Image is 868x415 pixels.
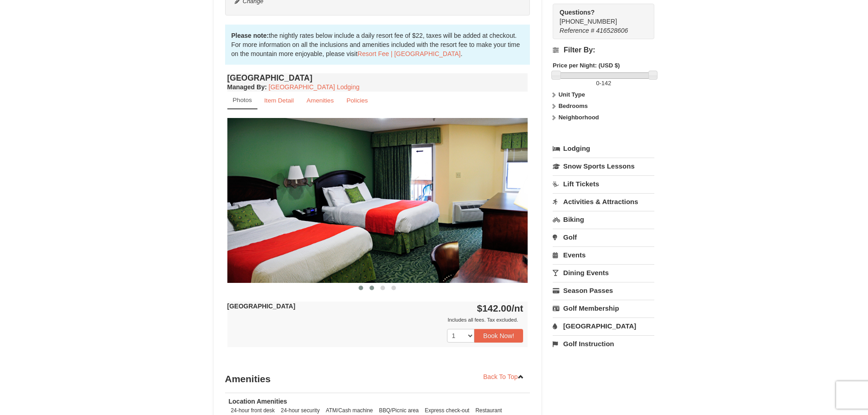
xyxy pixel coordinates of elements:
strong: Unit Type [559,91,585,98]
li: 24-hour security [278,406,322,415]
h3: Amenities [225,370,530,388]
span: /nt [512,303,524,313]
strong: $142.00 [477,303,524,313]
a: Resort Fee | [GEOGRAPHIC_DATA] [358,50,461,57]
strong: Bedrooms [559,102,588,109]
li: Restaurant [473,406,504,415]
span: 0 [596,80,599,87]
label: - [553,79,654,88]
img: 18876286-41-233aa5f3.jpg [227,118,528,282]
a: Dining Events [553,264,654,281]
li: BBQ/Picnic area [377,406,421,415]
a: Lodging [553,140,654,157]
a: Lift Tickets [553,175,654,192]
a: Golf Instruction [553,335,654,352]
small: Photos [233,97,252,103]
li: 24-hour front desk [229,406,277,415]
a: Photos [227,92,257,109]
span: 416528606 [596,27,628,34]
span: Managed By [227,83,265,91]
a: Biking [553,211,654,228]
strong: Location Amenities [229,398,288,405]
h4: [GEOGRAPHIC_DATA] [227,73,528,82]
strong: Please note: [231,32,269,39]
a: Item Detail [258,92,300,109]
li: Express check-out [422,406,472,415]
span: 142 [601,80,611,87]
h4: Filter By: [553,46,654,54]
a: Activities & Attractions [553,193,654,210]
strong: : [227,83,267,91]
div: the nightly rates below include a daily resort fee of $22, taxes will be added at checkout. For m... [225,25,530,65]
strong: Price per Night: (USD $) [553,62,620,69]
small: Policies [346,97,368,104]
li: ATM/Cash machine [324,406,375,415]
a: Amenities [301,92,340,109]
a: Back To Top [478,370,530,384]
a: Events [553,246,654,263]
div: Includes all fees. Tax excluded. [227,315,524,324]
a: Golf Membership [553,300,654,317]
button: Book Now! [474,329,524,343]
span: [PHONE_NUMBER] [560,8,638,25]
a: Policies [340,92,374,109]
small: Item Detail [264,97,294,104]
strong: [GEOGRAPHIC_DATA] [227,302,296,310]
a: Season Passes [553,282,654,299]
a: Snow Sports Lessons [553,158,654,174]
strong: Questions? [560,9,595,16]
a: Golf [553,229,654,246]
a: [GEOGRAPHIC_DATA] Lodging [269,83,360,91]
a: [GEOGRAPHIC_DATA] [553,318,654,334]
small: Amenities [307,97,334,104]
span: Reference # [560,27,594,34]
strong: Neighborhood [559,114,599,121]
